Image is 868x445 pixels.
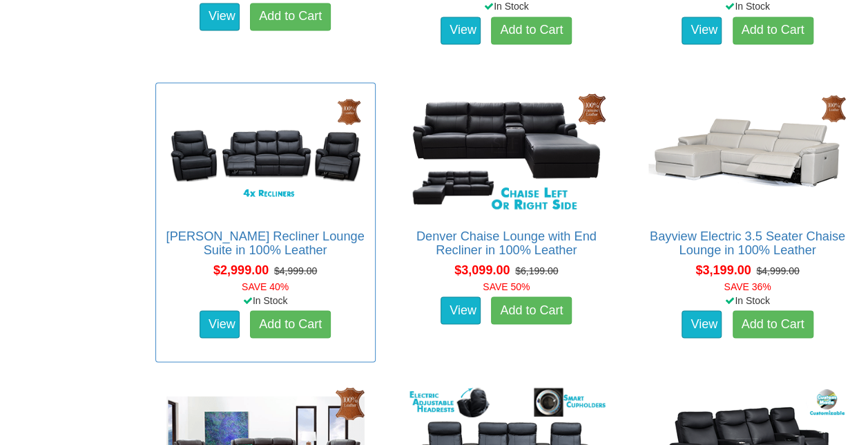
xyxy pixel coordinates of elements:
[454,263,510,276] span: $3,099.00
[733,310,813,338] a: Add to Cart
[756,265,799,276] del: $4,999.00
[166,229,365,257] a: [PERSON_NAME] Recliner Lounge Suite in 100% Leather
[441,17,481,44] a: View
[213,263,269,276] span: $2,999.00
[515,265,558,276] del: $6,199.00
[682,310,722,338] a: View
[645,90,850,216] img: Bayview Electric 3.5 Seater Chaise Lounge in 100% Leather
[153,293,378,307] div: In Stock
[483,281,530,292] font: SAVE 50%
[682,17,722,44] a: View
[441,296,481,324] a: View
[250,310,331,338] a: Add to Cart
[274,265,317,276] del: $4,999.00
[404,90,609,216] img: Denver Chaise Lounge with End Recliner in 100% Leather
[200,310,240,338] a: View
[724,281,771,292] font: SAVE 36%
[250,3,331,30] a: Add to Cart
[733,17,813,44] a: Add to Cart
[491,17,572,44] a: Add to Cart
[635,293,860,307] div: In Stock
[242,281,289,292] font: SAVE 40%
[695,263,751,276] span: $3,199.00
[163,90,368,216] img: Maxwell Recliner Lounge Suite in 100% Leather
[416,229,597,257] a: Denver Chaise Lounge with End Recliner in 100% Leather
[200,3,240,30] a: View
[650,229,845,257] a: Bayview Electric 3.5 Seater Chaise Lounge in 100% Leather
[491,296,572,324] a: Add to Cart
